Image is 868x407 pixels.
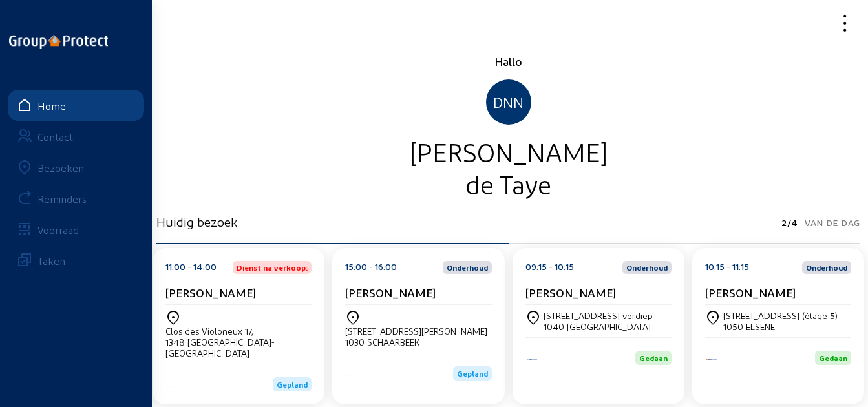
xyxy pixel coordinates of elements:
a: Taken [8,245,144,276]
span: Gepland [457,369,488,378]
img: Aqua Protect [705,358,718,362]
div: Voorraad [37,224,79,236]
cam-card-title: [PERSON_NAME] [345,286,436,299]
div: [STREET_ADDRESS] verdiep [544,310,653,321]
div: DNN [486,79,531,125]
div: 10:15 - 11:15 [705,261,749,274]
div: [STREET_ADDRESS] (étage 5) [723,310,838,321]
h3: Huidig bezoek [156,214,237,229]
span: 2/4 [781,214,798,232]
span: Onderhoud [447,264,488,271]
div: 09:15 - 10:15 [525,261,574,274]
cam-card-title: [PERSON_NAME] [165,286,256,299]
a: Home [8,90,144,121]
div: Clos des Violoneux 17, [165,326,312,337]
span: Gedaan [819,353,847,362]
div: [PERSON_NAME] [156,135,860,167]
div: Hallo [156,54,860,69]
span: Onderhoud [806,264,847,271]
a: Reminders [8,183,144,214]
span: Gedaan [639,353,668,362]
div: 15:00 - 16:00 [345,261,397,274]
cam-card-title: [PERSON_NAME] [705,286,796,299]
div: de Taye [156,167,860,200]
cam-card-title: [PERSON_NAME] [525,286,616,299]
img: Aqua Protect [345,373,358,377]
div: Reminders [37,193,87,205]
a: Voorraad [8,214,144,245]
span: Gepland [277,380,308,389]
img: Aqua Protect [525,358,538,362]
div: 1040 [GEOGRAPHIC_DATA] [544,321,653,332]
div: 1030 SCHAARBEEK [345,337,487,348]
img: logo-oneline.png [9,35,108,49]
a: Contact [8,121,144,152]
div: 11:00 - 14:00 [165,261,217,274]
div: Bezoeken [37,162,84,174]
img: Aqua Protect [165,384,178,388]
div: 1348 [GEOGRAPHIC_DATA]-[GEOGRAPHIC_DATA] [165,337,312,359]
div: [STREET_ADDRESS][PERSON_NAME] [345,326,487,337]
div: Home [37,99,66,112]
a: Bezoeken [8,152,144,183]
div: Taken [37,255,65,267]
span: Van de dag [805,214,860,232]
span: Onderhoud [626,264,668,271]
span: Dienst na verkoop: [237,264,308,271]
div: 1050 ELSENE [723,321,838,332]
div: Contact [37,130,73,143]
